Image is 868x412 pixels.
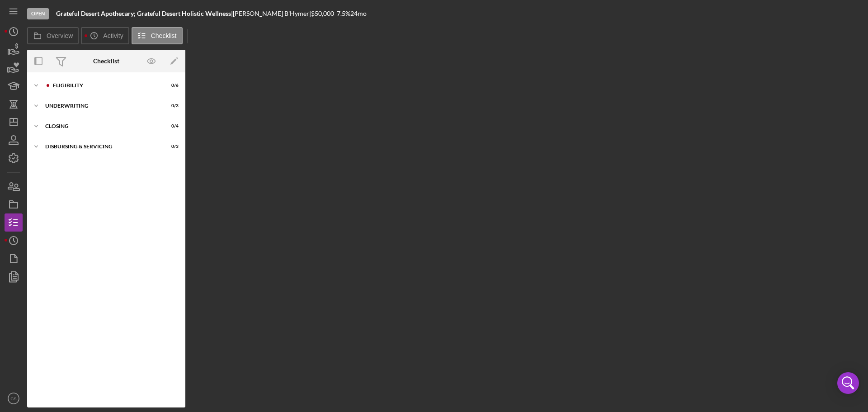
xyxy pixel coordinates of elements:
[151,32,177,39] label: Checklist
[5,389,23,407] button: CS
[337,10,350,17] div: 7.5 %
[162,83,179,88] div: 0 / 6
[27,8,49,19] div: Open
[53,83,156,88] div: Eligibility
[10,396,16,401] text: CS
[56,10,233,17] div: |
[27,27,79,44] button: Overview
[45,123,156,129] div: Closing
[45,144,156,149] div: Disbursing & Servicing
[350,10,367,17] div: 24 mo
[162,144,179,149] div: 0 / 3
[56,9,231,17] b: Grateful Desert Apothecary; Grateful Desert Holistic Wellness
[81,27,129,44] button: Activity
[233,10,311,17] div: [PERSON_NAME] B'Hymer |
[162,123,179,129] div: 0 / 4
[837,372,859,394] div: Open Intercom Messenger
[311,9,334,17] span: $50,000
[47,32,73,39] label: Overview
[45,103,156,109] div: Underwriting
[162,103,179,109] div: 0 / 3
[93,57,119,65] div: Checklist
[132,27,183,44] button: Checklist
[103,32,123,39] label: Activity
